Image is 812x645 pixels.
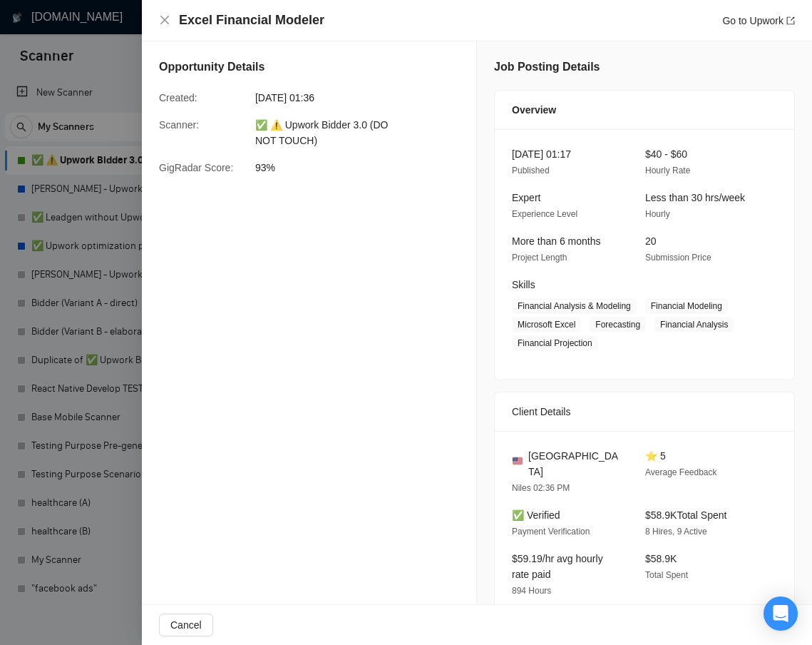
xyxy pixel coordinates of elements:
span: Total Spent [645,570,688,580]
span: close [159,14,170,26]
button: Close [159,14,170,26]
div: Open Intercom Messenger [764,596,798,631]
span: ⭐ 5 [645,450,666,462]
span: $59.19/hr avg hourly rate paid [512,553,603,580]
span: ✅ Verified [512,509,560,521]
a: Go to Upworkexport [722,15,795,26]
span: Financial Projection [512,335,598,351]
span: Less than 30 hrs/week [645,192,745,203]
span: Forecasting [590,317,646,332]
span: Expert [512,192,540,203]
span: [DATE] 01:36 [255,90,469,106]
span: Financial Modeling [645,298,728,314]
span: Financial Analysis & Modeling [512,298,637,314]
span: Project Length [512,253,567,263]
span: Scanner: [159,119,199,131]
span: Niles 02:36 PM [512,483,570,493]
span: 894 Hours [512,586,551,596]
span: Created: [159,92,197,103]
span: export [786,16,795,25]
span: More than 6 months [512,235,601,247]
span: Submission Price [645,253,711,263]
img: 🇺🇸 [513,456,523,466]
span: Overview [512,102,556,118]
h4: Excel Financial Modeler [179,11,324,29]
span: [DATE] 01:17 [512,148,571,160]
h5: Job Posting Details [494,59,600,76]
span: ✅ ⚠️ Upwork Bidder 3.0 (DO NOT TOUCH) [255,119,389,146]
h5: Opportunity Details [159,59,264,76]
span: [GEOGRAPHIC_DATA] [528,448,622,479]
span: $40 - $60 [645,148,687,160]
span: Payment Verification [512,527,590,537]
span: Hourly Rate [645,166,690,176]
div: Client Details [512,392,777,431]
span: $58.9K [645,553,677,564]
span: Cancel [170,617,202,633]
span: Hourly [645,209,670,219]
span: GigRadar Score: [159,162,233,173]
span: Experience Level [512,209,577,219]
span: Microsoft Excel [512,317,581,332]
span: 20 [645,235,657,247]
span: Average Feedback [645,467,717,477]
span: $58.9K Total Spent [645,509,726,521]
span: Financial Analysis [654,317,734,332]
span: 93% [255,160,469,176]
button: Cancel [159,614,213,636]
span: Published [512,166,550,176]
span: 8 Hires, 9 Active [645,527,707,537]
span: Skills [512,279,535,290]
